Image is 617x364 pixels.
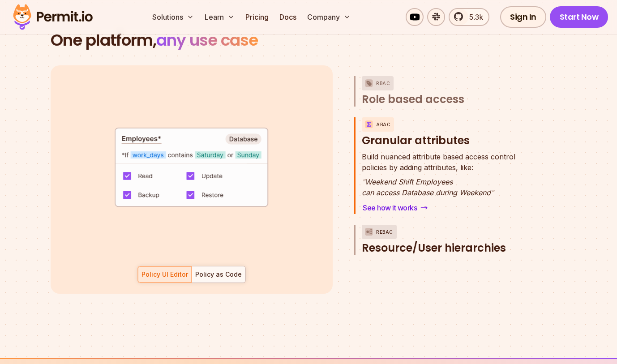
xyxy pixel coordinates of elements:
img: Permit logo [9,2,97,32]
span: default [71,85,98,92]
span: "[DATE]" [129,204,159,211]
button: ReBACResource/User hierarchies [362,225,529,255]
span: 0 [253,204,256,211]
p: ReBAC [376,225,393,239]
p: policies by adding attributes, like: [362,151,515,173]
code: allow := allow { patient_caregiver = } patient_caregiver { user_roles := data.users[input.user].r... [65,77,318,279]
button: RBACRole based access [362,76,529,107]
p: Weekend Shift Employees can access Database during Weekend [362,176,515,198]
span: "Database" [234,168,271,175]
a: Sign In [500,6,546,28]
button: Company [304,8,354,26]
span: false [151,132,170,139]
a: Docs [276,8,300,26]
div: Policy as Code [195,270,242,279]
a: Pricing [242,8,272,26]
div: ABACGranular attributes [362,151,529,214]
span: " [362,177,365,186]
h2: One platform, [51,31,566,49]
a: See how it works [362,201,428,214]
span: if [189,132,196,139]
span: type [279,150,294,157]
span: any use case [156,29,258,51]
p: RBAC [376,76,390,90]
span: default [94,132,121,139]
span: "Weekend Shift Employee" [136,168,227,175]
span: Role based access [362,92,464,107]
span: Resource/User hierarchies [362,241,506,255]
a: 5.3k [449,8,489,26]
code: allow := allow { some _, allowed_actions in conditions input.action in allowed_actions[input.reso... [88,124,295,219]
button: Solutions [149,8,197,26]
button: Learn [201,8,238,26]
span: 5.3k [464,12,483,22]
button: Policy as Code [192,266,246,283]
span: "Read" [294,168,317,175]
span: "[DATE]" [162,204,192,211]
a: Start Now [550,6,608,28]
span: Build nuanced attribute based access control [362,151,515,162]
span: " [491,188,494,197]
